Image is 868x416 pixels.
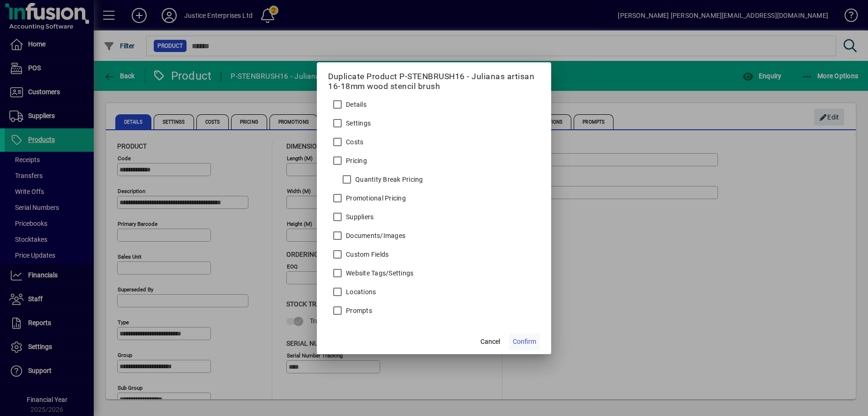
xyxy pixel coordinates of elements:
label: Settings [344,119,371,128]
label: Locations [344,287,376,297]
label: Pricing [344,156,367,165]
label: Prompts [344,306,372,315]
label: Promotional Pricing [344,193,406,203]
h5: Duplicate Product P-STENBRUSH16 - Julianas artisan 16-18mm wood stencil brush [328,72,540,91]
label: Costs [344,137,363,147]
label: Website Tags/Settings [344,268,413,278]
span: Cancel [480,337,500,347]
label: Documents/Images [344,231,405,240]
label: Custom Fields [344,250,389,259]
button: Confirm [509,334,540,350]
span: Confirm [513,337,536,347]
label: Details [344,100,367,109]
button: Cancel [475,334,505,350]
label: Suppliers [344,212,374,222]
label: Quantity Break Pricing [353,175,423,184]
